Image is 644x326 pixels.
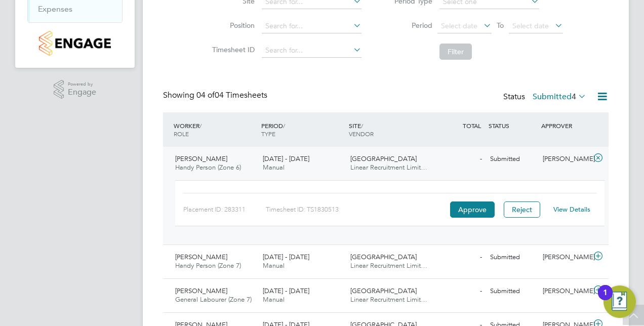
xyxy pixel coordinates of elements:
span: [GEOGRAPHIC_DATA] [350,154,417,163]
div: PERIOD [259,116,346,143]
span: Linear Recruitment Limit… [350,261,427,270]
div: [PERSON_NAME] [539,283,591,300]
span: Handy Person (Zone 6) [175,163,241,172]
button: Reject [504,201,540,218]
span: Manual [263,295,285,304]
a: Go to home page [27,31,123,56]
span: TYPE [261,130,275,138]
span: To [494,19,507,32]
div: WORKER [171,116,259,143]
span: [DATE] - [DATE] [263,154,309,163]
div: Submitted [486,151,539,168]
input: Search for... [262,44,361,58]
span: ROLE [174,130,189,138]
button: Open Resource Center, 1 new notification [603,286,636,318]
a: Powered byEngage [54,80,97,99]
span: [PERSON_NAME] [175,287,227,295]
div: Submitted [486,283,539,300]
span: [PERSON_NAME] [175,253,227,261]
span: / [199,121,202,130]
div: APPROVER [539,116,591,135]
div: - [433,283,486,300]
span: 04 Timesheets [196,90,267,100]
div: Showing [163,90,269,101]
div: Timesheet ID: TS1830513 [266,201,448,218]
div: Placement ID: 283311 [183,201,266,218]
a: View Details [553,205,590,214]
label: Position [209,21,255,30]
span: 4 [572,92,576,102]
span: Manual [263,261,285,270]
span: 04 of [196,90,215,100]
span: [DATE] - [DATE] [263,287,309,295]
span: Engage [68,88,96,97]
div: [PERSON_NAME] [539,151,591,168]
span: Select date [512,21,549,30]
button: Approve [450,201,495,218]
div: 1 [603,293,608,306]
span: TOTAL [463,121,481,130]
span: General Labourer (Zone 7) [175,295,252,304]
div: Status [503,90,588,104]
button: Filter [439,44,472,60]
span: Select date [441,21,477,30]
label: Timesheet ID [209,45,255,54]
span: Powered by [68,80,96,89]
span: [GEOGRAPHIC_DATA] [350,253,417,261]
input: Search for... [262,19,361,33]
div: - [433,151,486,168]
span: Linear Recruitment Limit… [350,295,427,304]
span: / [283,121,285,130]
div: Submitted [486,249,539,266]
label: Period [387,21,432,30]
label: Submitted [533,92,586,102]
div: [PERSON_NAME] [539,249,591,266]
div: - [433,249,486,266]
span: / [361,121,363,130]
span: Manual [263,163,285,172]
span: Linear Recruitment Limit… [350,163,427,172]
img: countryside-properties-logo-retina.png [39,31,110,56]
span: VENDOR [349,130,374,138]
span: [DATE] - [DATE] [263,253,309,261]
a: Expenses [38,4,72,14]
span: [PERSON_NAME] [175,154,227,163]
div: STATUS [486,116,539,135]
span: Handy Person (Zone 7) [175,261,241,270]
div: SITE [346,116,434,143]
span: [GEOGRAPHIC_DATA] [350,287,417,295]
